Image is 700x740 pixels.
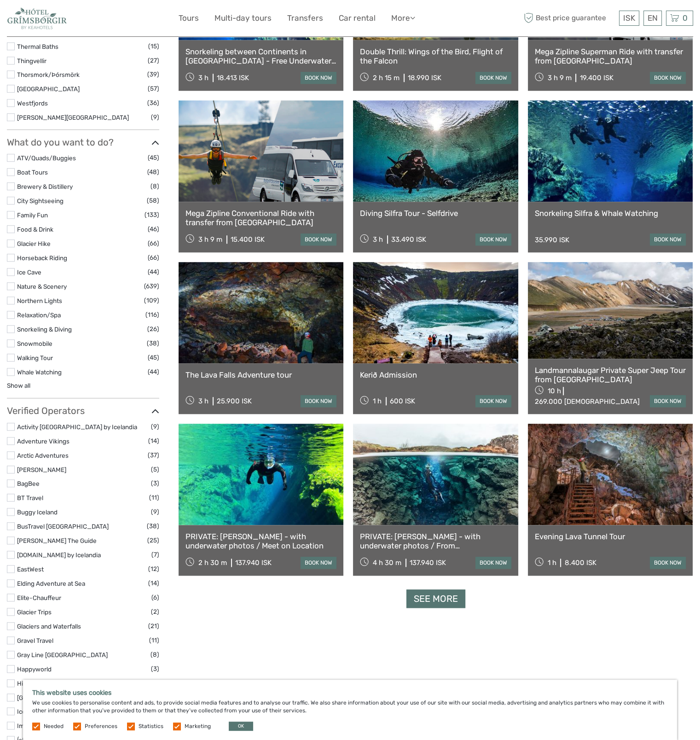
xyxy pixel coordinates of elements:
a: Diving Silfra Tour - Selfdrive [360,209,511,218]
button: OK [229,722,253,731]
h3: Verified Operators [7,405,159,416]
a: ATV/Quads/Buggies [17,154,76,162]
span: 2 h 15 m [373,74,399,82]
span: (25) [147,535,159,546]
div: 137.940 ISK [235,559,272,567]
span: (8) [150,649,159,660]
a: Elite-Chauffeur [17,594,61,601]
a: Glaciers and Waterfalls [17,623,81,630]
a: BusTravel [GEOGRAPHIC_DATA] [17,523,109,530]
a: Adventure Vikings [17,437,69,445]
a: Transfers [287,12,323,25]
a: [PERSON_NAME] [17,466,66,473]
span: (12) [148,564,159,574]
a: Buggy Iceland [17,508,58,516]
a: Tours [179,12,199,25]
span: (3) [151,664,159,674]
span: Best price guarantee [521,11,617,26]
span: 3 h 9 m [198,235,222,244]
a: Nature & Scenery [17,283,67,290]
a: book now [650,233,686,245]
span: (3) [151,478,159,489]
span: (57) [148,83,159,94]
a: [PERSON_NAME] The Guide [17,537,97,544]
a: Activity [GEOGRAPHIC_DATA] by Icelandia [17,423,137,431]
a: City Sightseeing [17,197,64,204]
a: Brewery & Distillery [17,183,73,190]
a: Elding Adventure at Sea [17,580,85,587]
span: (48) [147,167,159,177]
span: 3 h 9 m [547,74,571,82]
a: The Lava Falls Adventure tour [185,370,336,379]
a: Evening Lava Tunnel Tour [535,532,686,541]
div: 137.940 ISK [410,559,446,567]
a: Walking Tour [17,354,53,361]
a: PRIVATE: [PERSON_NAME] - with underwater photos / Meet on Location [185,532,336,551]
span: (15) [148,41,159,52]
span: (5) [151,464,159,475]
a: Arctic Adventures [17,452,69,459]
a: Mega Zipline Conventional Ride with transfer from [GEOGRAPHIC_DATA] [185,209,336,227]
span: (9) [151,112,159,122]
span: (66) [148,252,159,263]
span: (26) [147,324,159,334]
img: 2330-0b36fd34-6396-456d-bf6d-def7e598b057_logo_small.jpg [7,7,67,29]
a: book now [475,72,511,84]
span: (58) [147,195,159,206]
div: 25.900 ISK [217,397,252,405]
label: Statistics [139,723,163,730]
span: (116) [145,309,159,320]
span: (45) [148,352,159,363]
div: 600 ISK [390,397,415,405]
span: (21) [148,621,159,631]
span: (109) [144,295,159,306]
a: book now [301,395,336,407]
span: (133) [145,210,159,220]
a: BT Travel [17,494,43,501]
span: (44) [148,367,159,377]
a: book now [301,557,336,569]
div: 18.413 ISK [217,74,249,82]
a: book now [301,233,336,245]
a: Boat Tours [17,169,48,176]
span: (45) [148,152,159,163]
a: book now [475,557,511,569]
span: 10 h [547,387,561,395]
a: Horseback Riding [17,254,67,262]
a: Food & Drink [17,226,53,233]
a: Kerið Admission [360,370,511,379]
a: Happyworld [17,665,52,673]
a: Thorsmork/Þórsmörk [17,71,80,78]
span: 3 h [198,74,208,82]
span: (37) [148,450,159,460]
span: (38) [147,338,159,349]
div: 15.400 ISK [231,235,265,244]
a: Snorkeling Silfra & Whale Watching [535,209,686,218]
a: book now [650,395,686,407]
span: (66) [148,238,159,249]
a: book now [475,233,511,245]
button: Open LiveChat chat widget [106,14,117,25]
div: 269.000 [DEMOGRAPHIC_DATA] [535,397,640,406]
span: (44) [148,267,159,277]
a: Glacier Hike [17,240,51,247]
a: EastWest [17,565,44,573]
span: 1 h [547,559,556,567]
span: (9) [151,507,159,517]
a: Gray Line [GEOGRAPHIC_DATA] [17,651,108,658]
a: Show all [7,382,30,389]
h3: What do you want to do? [7,137,159,148]
span: (39) [147,69,159,80]
span: 2 h 30 m [198,559,227,567]
a: Snorkeling between Continents in [GEOGRAPHIC_DATA] - Free Underwater Photos [185,47,336,66]
div: 19.400 ISK [579,74,613,82]
span: (7) [151,549,159,560]
a: Landmannalaugar Private Super Jeep Tour from [GEOGRAPHIC_DATA] [535,366,686,385]
a: book now [301,72,336,84]
a: Relaxation/Spa [17,311,61,319]
a: PRIVATE: [PERSON_NAME] - with underwater photos / From [GEOGRAPHIC_DATA] [360,532,511,551]
a: Glacier Trips [17,608,52,616]
div: 35.990 ISK [535,236,569,244]
a: [GEOGRAPHIC_DATA] [17,85,80,93]
a: Gravel Travel [17,637,53,644]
